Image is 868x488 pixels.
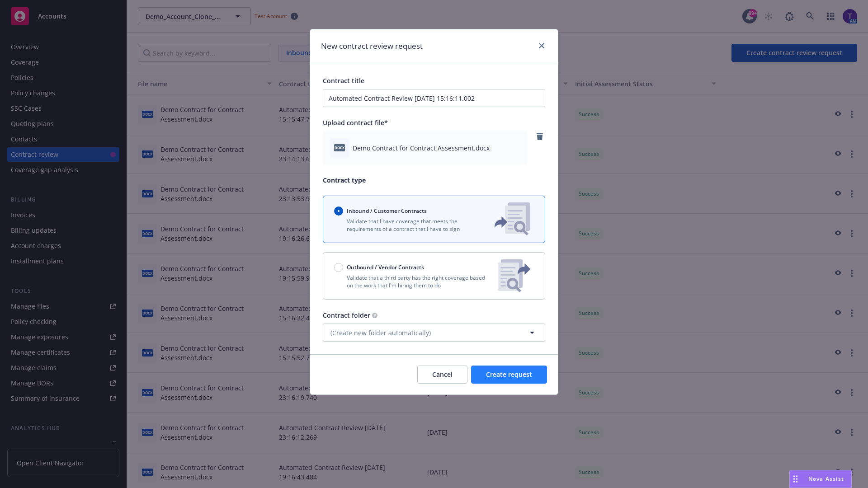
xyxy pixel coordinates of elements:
[334,274,491,289] p: Validate that a third party has the right coverage based on the work that I'm hiring them to do
[334,263,343,272] input: Outbound / Vendor Contracts
[486,370,532,379] span: Create request
[330,328,431,338] span: (Create new folder automatically)
[321,40,423,52] h1: New contract review request
[534,131,545,142] a: remove
[323,89,545,107] input: Enter a title for this contract
[347,207,427,215] span: Inbound / Customer Contracts
[808,475,844,483] span: Nova Assist
[323,196,545,243] button: Inbound / Customer ContractsValidate that I have coverage that meets the requirements of a contra...
[347,263,424,271] span: Outbound / Vendor Contracts
[323,324,545,342] button: (Create new folder automatically)
[789,470,852,488] button: Nova Assist
[536,40,547,51] a: close
[353,143,490,153] span: Demo Contract for Contract Assessment.docx
[790,470,801,488] div: Drag to move
[432,370,453,379] span: Cancel
[334,144,345,151] span: docx
[323,252,545,300] button: Outbound / Vendor ContractsValidate that a third party has the right coverage based on the work t...
[323,118,388,127] span: Upload contract file*
[323,175,545,185] p: Contract type
[471,366,547,384] button: Create request
[323,311,370,319] span: Contract folder
[334,217,480,233] p: Validate that I have coverage that meets the requirements of a contract that I have to sign
[417,366,467,384] button: Cancel
[323,76,364,85] span: Contract title
[334,206,343,216] input: Inbound / Customer Contracts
